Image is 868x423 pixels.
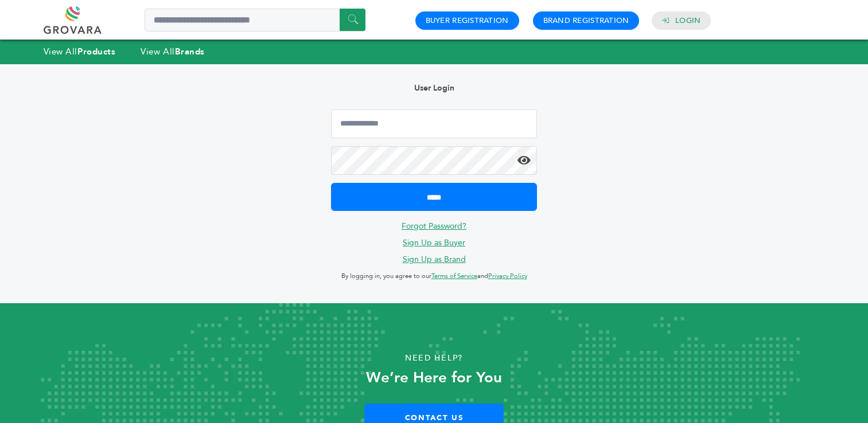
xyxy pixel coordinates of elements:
input: Email Address [331,109,536,138]
input: Password [331,146,536,175]
a: View AllBrands [141,46,205,57]
a: View AllProducts [44,46,116,57]
p: Need Help? [44,350,825,367]
p: By logging in, you agree to our and [331,269,536,283]
a: Buyer Registration [426,15,509,26]
a: Terms of Service [431,272,477,280]
strong: We’re Here for You [366,367,502,388]
strong: Products [77,46,115,57]
strong: Brands [175,46,205,57]
b: User Login [414,83,454,93]
a: Privacy Policy [488,272,527,280]
a: Brand Registration [543,15,629,26]
a: Login [675,15,700,26]
input: Search a product or brand... [145,9,365,32]
a: Sign Up as Buyer [403,237,465,248]
a: Forgot Password? [402,221,466,232]
a: Sign Up as Brand [403,254,466,265]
